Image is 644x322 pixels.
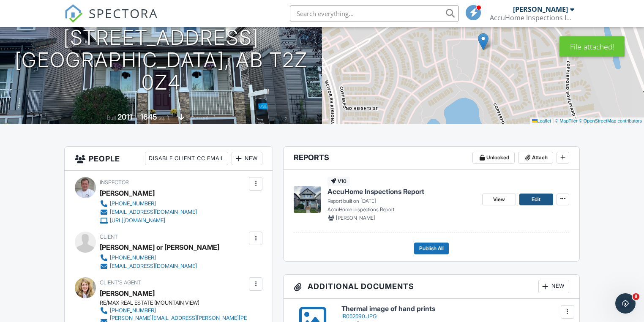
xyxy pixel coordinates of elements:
[579,118,642,123] a: © OpenStreetMap contributors
[100,306,247,315] a: [PHONE_NUMBER]
[232,152,262,165] div: New
[284,275,579,299] h3: Additional Documents
[100,199,197,208] a: [PHONE_NUMBER]
[100,300,254,306] div: RE/MAX REAL ESTATE (MOUNTAIN VIEW)
[117,112,132,121] div: 2011
[478,33,488,50] img: Marker
[100,208,197,216] a: [EMAIL_ADDRESS][DOMAIN_NAME]
[100,216,197,225] a: [URL][DOMAIN_NAME]
[14,27,308,93] h1: [STREET_ADDRESS] [GEOGRAPHIC_DATA], AB T2Z 0Z4
[559,36,625,57] div: File attached!
[341,313,569,320] div: IR052590.JPG
[110,217,165,224] div: [URL][DOMAIN_NAME]
[110,263,197,270] div: [EMAIL_ADDRESS][DOMAIN_NAME]
[89,4,158,22] span: SPECTORA
[552,118,554,123] span: |
[633,293,639,300] span: 8
[110,209,197,216] div: [EMAIL_ADDRESS][DOMAIN_NAME]
[100,187,155,199] div: [PERSON_NAME]
[64,4,83,23] img: The Best Home Inspection Software - Spectora
[65,147,273,171] h3: People
[110,307,156,314] div: [PHONE_NUMBER]
[538,280,569,293] div: New
[100,279,141,286] span: Client's Agent
[341,305,569,313] h6: Thermal image of hand prints
[100,179,129,186] span: Inspector
[490,14,574,22] div: AccuHome Inspections Inc.
[100,262,213,270] a: [EMAIL_ADDRESS][DOMAIN_NAME]
[615,293,636,314] iframe: Intercom live chat
[158,115,170,121] span: sq. ft.
[100,254,213,262] a: [PHONE_NUMBER]
[100,287,155,300] a: [PERSON_NAME]
[145,152,228,165] div: Disable Client CC Email
[290,5,459,22] input: Search everything...
[532,118,551,123] a: Leaflet
[513,5,568,14] div: [PERSON_NAME]
[140,112,157,121] div: 1645
[100,241,219,254] div: [PERSON_NAME] or [PERSON_NAME]
[100,234,118,240] span: Client
[110,254,156,261] div: [PHONE_NUMBER]
[107,115,116,121] span: Built
[64,11,158,29] a: SPECTORA
[186,115,208,121] span: basement
[110,200,156,207] div: [PHONE_NUMBER]
[555,118,578,123] a: © MapTiler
